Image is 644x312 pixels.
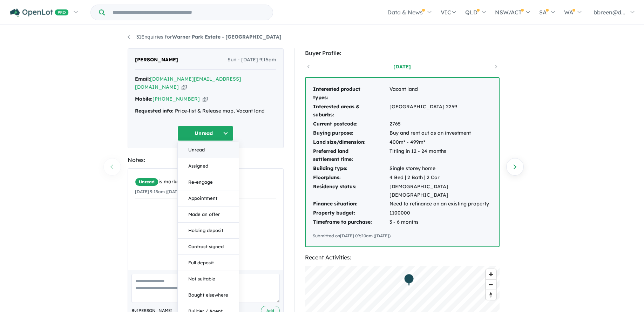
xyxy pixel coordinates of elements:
button: Copy [203,95,208,103]
div: is marked. [135,178,276,186]
button: Copy [182,83,187,91]
div: Buyer Profile: [305,48,500,58]
button: Appointment [178,190,239,206]
td: Finance situation: [313,199,389,209]
button: Full deposit [178,255,239,271]
nav: breadcrumb [128,33,517,41]
button: Reset bearing to north [486,290,496,300]
td: Titling in 12 - 24 months [389,147,492,164]
button: Made an offer [178,206,239,223]
a: [DATE] [372,63,432,70]
td: [GEOGRAPHIC_DATA] 2259 [389,102,492,120]
td: 4 Bed | 2 Bath | 2 Car [389,173,492,182]
div: Recent Activities: [305,253,500,262]
a: [PHONE_NUMBER] [152,96,200,102]
td: Interested product types: [313,85,389,102]
button: Unread [177,126,233,141]
div: Submitted on [DATE] 09:20am ([DATE]) [313,232,492,239]
strong: Email: [135,76,150,82]
td: Current postcode: [313,120,389,129]
td: 2765 [389,120,492,129]
div: Price-list & Release map, Vacant land [135,107,276,115]
button: Re-engage [178,174,239,190]
td: Floorplans: [313,173,389,182]
td: Vacant land [389,85,492,102]
td: Timeframe to purchase: [313,218,389,227]
td: Land size/dimension: [313,138,389,147]
td: Residency status: [313,182,389,200]
td: [DEMOGRAPHIC_DATA] [DEMOGRAPHIC_DATA] [389,182,492,200]
td: Property budget: [313,209,389,218]
td: Buying purpose: [313,129,389,138]
span: Zoom out [486,280,496,290]
td: 1100000 [389,209,492,218]
button: Zoom in [486,269,496,279]
div: Notes: [128,155,284,165]
a: [DOMAIN_NAME][EMAIL_ADDRESS][DOMAIN_NAME] [135,76,241,90]
span: [PERSON_NAME] [135,56,178,64]
span: Sun - [DATE] 9:15am [228,56,276,64]
button: Assigned [178,158,239,174]
td: 400m² - 499m² [389,138,492,147]
button: Zoom out [486,279,496,290]
small: [DATE] 9:15am ([DATE]) [135,189,183,194]
span: Unread [135,178,158,186]
td: Buy and rent out as an investment [389,129,492,138]
td: Preferred land settlement time: [313,147,389,164]
td: 3 - 6 months [389,218,492,227]
td: Interested areas & suburbs: [313,102,389,120]
strong: Warner Park Estate - [GEOGRAPHIC_DATA] [172,34,282,40]
button: Not suitable [178,271,239,287]
img: Openlot PRO Logo White [10,8,69,17]
a: 31Enquiries forWarner Park Estate - [GEOGRAPHIC_DATA] [128,34,282,40]
td: Need to refinance on an existing property [389,199,492,209]
strong: Requested info: [135,108,174,114]
button: Unread [178,142,239,158]
td: Single storey home [389,164,492,173]
strong: Mobile: [135,96,152,102]
button: Contract signed [178,239,239,255]
button: Holding deposit [178,223,239,239]
td: Building type: [313,164,389,173]
button: Bought elsewhere [178,287,239,303]
div: Map marker [404,273,414,286]
input: Try estate name, suburb, builder or developer [106,5,271,20]
span: bbreen@d... [594,9,625,16]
